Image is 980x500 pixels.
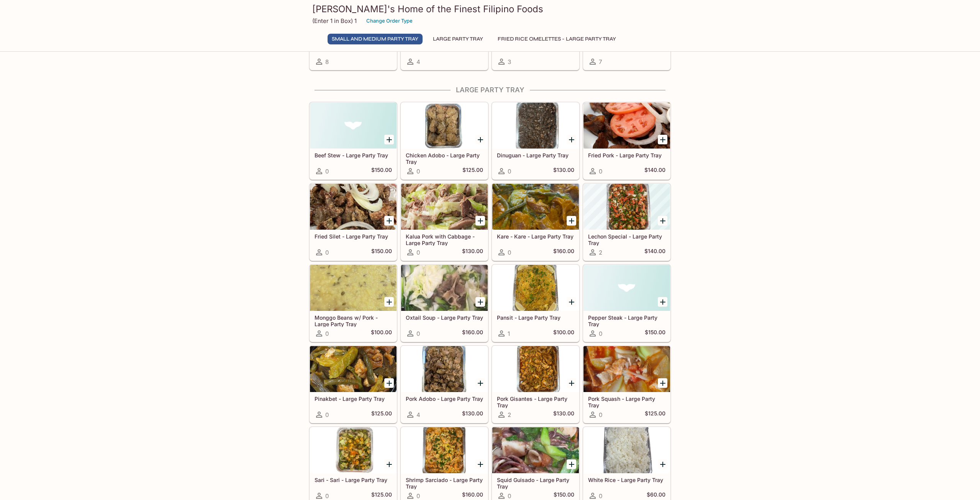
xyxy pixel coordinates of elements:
[497,477,574,489] h5: Squid Guisado - Large Party Tray
[401,184,488,230] div: Kalua Pork with Cabbage - Large Party Tray
[497,233,574,240] h5: Kare - Kare - Large Party Tray
[599,492,602,500] span: 0
[462,167,483,176] h5: $125.00
[384,297,394,307] button: Add Monggo Beans w/ Pork - Large Party Tray
[462,410,483,419] h5: $130.00
[553,248,574,257] h5: $160.00
[325,249,329,256] span: 0
[492,102,579,180] a: Dinuguan - Large Party Tray0$130.00
[416,249,420,256] span: 0
[658,216,667,225] button: Add Lechon Special - Large Party Tray
[588,477,665,483] h5: White Rice - Large Party Tray
[567,378,576,388] button: Add Pork Gisantes - Large Party Tray
[310,102,397,180] a: Beef Stew - Large Party Tray0$150.00
[588,314,665,327] h5: Pepper Steak - Large Party Tray
[599,249,602,256] span: 2
[492,427,579,473] div: Squid Guisado - Large Party Tray
[328,34,423,44] button: Small and Medium Party Tray
[645,329,665,338] h5: $150.00
[363,15,416,27] button: Change Order Type
[599,411,602,418] span: 0
[325,168,329,175] span: 0
[462,248,483,257] h5: $130.00
[599,330,602,337] span: 0
[583,103,670,149] div: Fried Pork - Large Party Tray
[401,346,488,392] div: Pork Adobo - Large Party Tray
[583,346,670,423] a: Pork Squash - Large Party Tray0$125.00
[371,248,392,257] h5: $150.00
[583,265,670,342] a: Pepper Steak - Large Party Tray0$150.00
[416,168,420,175] span: 0
[401,265,488,311] div: Oxtail Soup - Large Party Tray
[406,477,483,489] h5: Shrimp Sarciado - Large Party Tray
[583,102,670,180] a: Fried Pork - Large Party Tray0$140.00
[492,265,579,311] div: Pansit - Large Party Tray
[475,378,485,388] button: Add Pork Adobo - Large Party Tray
[645,410,665,419] h5: $125.00
[567,459,576,469] button: Add Squid Guisado - Large Party Tray
[406,395,483,402] h5: Pork Adobo - Large Party Tray
[583,427,670,473] div: White Rice - Large Party Tray
[406,152,483,165] h5: Chicken Adobo - Large Party Tray
[401,183,488,261] a: Kalua Pork with Cabbage - Large Party Tray0$130.00
[492,346,579,392] div: Pork Gisantes - Large Party Tray
[492,103,579,149] div: Dinuguan - Large Party Tray
[508,411,511,418] span: 2
[406,314,483,321] h5: Oxtail Soup - Large Party Tray
[583,265,670,311] div: Pepper Steak - Large Party Tray
[492,265,579,342] a: Pansit - Large Party Tray1$100.00
[416,411,420,418] span: 4
[658,135,667,144] button: Add Fried Pork - Large Party Tray
[416,330,420,337] span: 0
[497,152,574,158] h5: Dinuguan - Large Party Tray
[416,492,420,500] span: 0
[401,265,488,342] a: Oxtail Soup - Large Party Tray0$160.00
[508,249,511,256] span: 0
[312,17,357,25] p: (Enter 1 in Box) 1
[384,216,394,225] button: Add Fried Silet - Large Party Tray
[371,410,392,419] h5: $125.00
[462,329,483,338] h5: $160.00
[401,103,488,149] div: Chicken Adobo - Large Party Tray
[315,395,392,402] h5: Pinakbet - Large Party Tray
[310,346,397,423] a: Pinakbet - Large Party Tray0$125.00
[475,135,485,144] button: Add Chicken Adobo - Large Party Tray
[310,265,397,311] div: Monggo Beans w/ Pork - Large Party Tray
[310,183,397,261] a: Fried Silet - Large Party Tray0$150.00
[401,102,488,180] a: Chicken Adobo - Large Party Tray0$125.00
[310,427,397,473] div: Sari - Sari - Large Party Tray
[508,330,510,337] span: 1
[508,492,511,500] span: 0
[553,410,574,419] h5: $130.00
[497,395,574,408] h5: Pork Gisantes - Large Party Tray
[401,427,488,473] div: Shrimp Sarciado - Large Party Tray
[583,346,670,392] div: Pork Squash - Large Party Tray
[401,346,488,423] a: Pork Adobo - Large Party Tray4$130.00
[492,346,579,423] a: Pork Gisantes - Large Party Tray2$130.00
[599,58,602,65] span: 7
[315,477,392,483] h5: Sari - Sari - Large Party Tray
[325,330,329,337] span: 0
[371,167,392,176] h5: $150.00
[588,152,665,158] h5: Fried Pork - Large Party Tray
[599,168,602,175] span: 0
[658,459,667,469] button: Add White Rice - Large Party Tray
[325,492,329,500] span: 0
[567,216,576,225] button: Add Kare - Kare - Large Party Tray
[658,297,667,307] button: Add Pepper Steak - Large Party Tray
[315,314,392,327] h5: Monggo Beans w/ Pork - Large Party Tray
[475,459,485,469] button: Add Shrimp Sarciado - Large Party Tray
[384,135,394,144] button: Add Beef Stew - Large Party Tray
[493,34,620,44] button: Fried Rice Omelettes - Large Party Tray
[588,233,665,246] h5: Lechon Special - Large Party Tray
[325,58,329,65] span: 8
[497,314,574,321] h5: Pansit - Large Party Tray
[429,34,487,44] button: Large Party Tray
[416,58,420,65] span: 4
[315,152,392,158] h5: Beef Stew - Large Party Tray
[315,233,392,240] h5: Fried Silet - Large Party Tray
[384,378,394,388] button: Add Pinakbet - Large Party Tray
[384,459,394,469] button: Add Sari - Sari - Large Party Tray
[492,184,579,230] div: Kare - Kare - Large Party Tray
[475,216,485,225] button: Add Kalua Pork with Cabbage - Large Party Tray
